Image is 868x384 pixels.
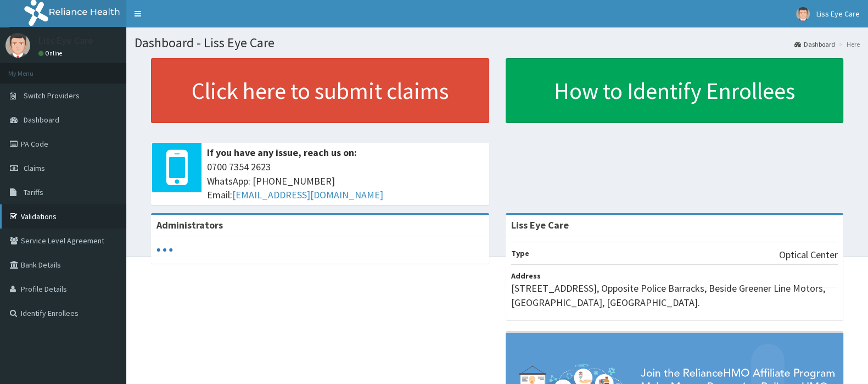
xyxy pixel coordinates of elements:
[511,248,529,258] b: Type
[796,7,810,21] img: User Image
[156,219,223,231] b: Administrators
[207,146,357,159] b: If you have any issue, reach us on:
[151,58,489,123] a: Click here to submit claims
[24,91,80,101] span: Switch Providers
[511,271,541,281] b: Address
[816,9,860,19] span: Liss Eye Care
[511,219,569,231] strong: Liss Eye Care
[506,58,844,123] a: How to Identify Enrollees
[38,49,65,57] a: Online
[232,188,383,201] a: [EMAIL_ADDRESS][DOMAIN_NAME]
[511,281,838,309] p: [STREET_ADDRESS], Opposite Police Barracks, Beside Greener Line Motors, [GEOGRAPHIC_DATA], [GEOGR...
[156,242,173,258] svg: audio-loading
[24,187,43,197] span: Tariffs
[24,163,45,173] span: Claims
[207,160,484,202] span: 0700 7354 2623 WhatsApp: [PHONE_NUMBER] Email:
[779,248,838,262] p: Optical Center
[836,40,860,49] li: Here
[24,115,59,125] span: Dashboard
[5,33,30,58] img: User Image
[38,36,93,46] p: Liss Eye Care
[794,40,835,49] a: Dashboard
[135,36,860,50] h1: Dashboard - Liss Eye Care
